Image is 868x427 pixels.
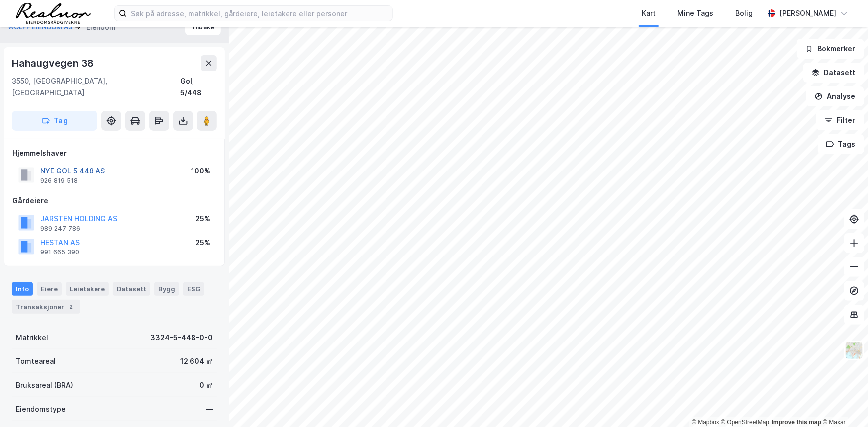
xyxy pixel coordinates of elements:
div: Bygg [154,282,179,295]
div: 989 247 786 [40,225,80,233]
div: Gårdeiere [12,195,216,207]
div: 3550, [GEOGRAPHIC_DATA], [GEOGRAPHIC_DATA] [12,75,180,99]
div: Bolig [735,7,753,19]
div: Bruksareal (BRA) [16,379,73,391]
div: 12 604 ㎡ [180,355,213,367]
div: Info [12,282,33,295]
a: Mapbox [692,419,719,426]
div: Transaksjoner [12,300,80,314]
button: WOLFF EIENDOM AS [8,22,75,32]
div: Matrikkel [16,332,48,343]
img: realnor-logo.934646d98de889bb5806.png [16,3,91,24]
button: Filter [816,110,864,130]
img: Z [845,341,864,360]
div: 0 ㎡ [199,379,213,391]
div: Eiendomstype [16,403,66,415]
div: 100% [191,165,210,177]
div: Mine Tags [677,7,713,19]
div: 991 665 390 [40,248,79,256]
iframe: Chat Widget [818,379,868,427]
div: 2 [66,302,76,312]
button: Tilbake [185,19,221,35]
button: Tags [818,134,864,154]
div: — [206,403,213,415]
div: 25% [195,213,210,225]
div: Datasett [113,282,150,295]
div: Kart [642,7,656,19]
div: [PERSON_NAME] [779,7,836,19]
div: Eiere [37,282,62,295]
div: Leietakere [66,282,109,295]
div: 926 819 518 [40,177,78,185]
div: 25% [195,237,210,249]
div: Gol, 5/448 [180,75,217,99]
div: ESG [183,282,204,295]
div: 3324-5-448-0-0 [150,332,213,343]
div: Tomteareal [16,355,56,367]
div: Eiendom [86,21,116,33]
a: Improve this map [772,419,821,426]
div: Hjemmelshaver [12,147,216,159]
input: Søk på adresse, matrikkel, gårdeiere, leietakere eller personer [127,6,392,21]
button: Datasett [803,63,864,83]
button: Tag [12,111,97,131]
a: OpenStreetMap [721,419,770,426]
button: Analyse [806,86,864,106]
div: Hahaugvegen 38 [12,55,96,71]
button: Bokmerker [797,39,864,59]
div: Kontrollprogram for chat [818,379,868,427]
